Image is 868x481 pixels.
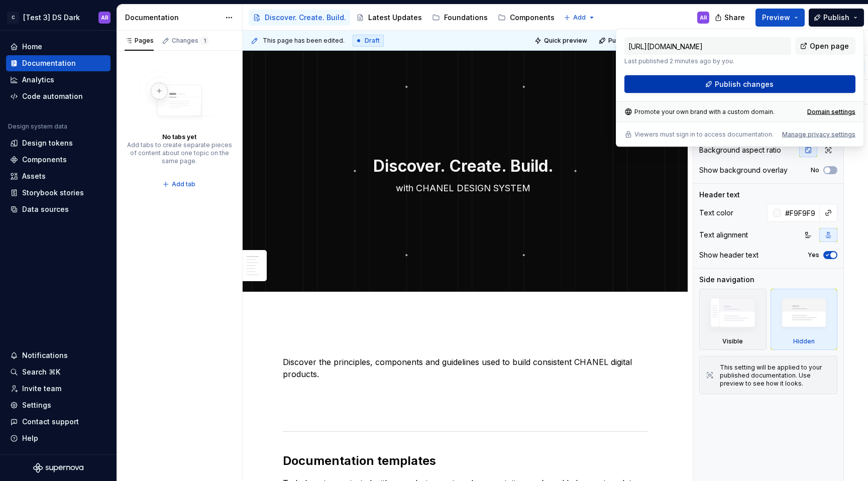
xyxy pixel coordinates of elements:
p: Last published 2 minutes ago by you. [624,57,791,65]
span: Share [724,13,745,23]
div: Visible [699,289,767,350]
a: Storybook stories [6,185,111,201]
textarea: Discover. Create. Build. [281,154,645,178]
button: Help [6,430,111,446]
div: Data sources [22,204,69,214]
span: Publish [823,13,849,23]
span: Add tab [172,180,195,188]
input: Auto [781,204,820,222]
a: Documentation [6,55,111,71]
a: Open page [795,37,855,55]
span: Open page [810,41,849,51]
a: Foundations [428,10,492,26]
button: Add tab [159,177,200,191]
p: Discover the principles, components and guidelines used to build consistent CHANEL digital products. [283,356,647,380]
div: Documentation [22,58,76,68]
button: Publish changes [596,34,662,48]
div: Text color [699,208,733,218]
div: Hidden [793,337,815,345]
div: Design tokens [22,138,73,148]
div: [Test 3] DS Dark [23,13,80,23]
button: Share [710,9,751,27]
div: C [7,12,19,24]
span: Draft [365,37,380,45]
div: Components [510,13,555,23]
button: Quick preview [531,34,592,48]
div: AR [700,14,707,22]
button: Add [561,11,598,25]
span: Preview [762,13,790,23]
h2: Documentation templates [283,453,647,469]
div: Pages [125,37,154,45]
a: Design tokens [6,135,111,151]
span: Add [573,14,586,22]
div: Search ⌘K [22,367,60,377]
span: Publish changes [608,37,657,45]
div: Latest Updates [368,13,422,23]
span: This page has been edited. [263,37,345,45]
div: Hidden [771,289,838,350]
button: C[Test 3] DS DarkAR [2,7,115,28]
div: Notifications [22,350,68,360]
button: Notifications [6,347,111,364]
div: Design system data [8,123,67,131]
a: Code automation [6,88,111,104]
p: Viewers must sign in to access documentation. [634,131,774,139]
div: Background aspect ratio [699,145,781,155]
button: Search ⌘K [6,364,111,380]
a: Latest Updates [352,10,426,26]
div: Settings [22,400,51,410]
a: Domain settings [807,108,855,116]
div: No tabs yet [162,133,196,141]
div: Changes [172,37,208,45]
div: AR [101,14,108,22]
div: Contact support [22,417,79,427]
label: No [811,166,819,174]
a: Home [6,39,111,55]
svg: Supernova Logo [33,463,83,473]
a: Analytics [6,72,111,88]
label: Yes [808,251,819,259]
textarea: with CHANEL DESIGN SYSTEM [281,180,645,196]
button: Manage privacy settings [782,131,855,139]
a: Invite team [6,381,111,397]
div: Show background overlay [699,165,788,175]
a: Settings [6,397,111,413]
a: Data sources [6,201,111,217]
div: Storybook stories [22,188,84,198]
button: Preview [755,9,805,27]
span: Publish changes [715,79,774,89]
div: Home [22,42,42,52]
div: This setting will be applied to your published documentation. Use preview to see how it looks. [720,364,831,388]
div: Add tabs to create separate pieces of content about one topic on the same page. [127,141,232,165]
div: Code automation [22,91,83,101]
div: Page tree [249,8,559,28]
div: Assets [22,171,46,181]
a: Components [6,152,111,168]
div: Components [22,155,67,165]
div: Show header text [699,250,758,260]
button: Publish changes [624,75,855,93]
div: Discover. Create. Build. [265,13,346,23]
a: Assets [6,168,111,184]
div: Promote your own brand with a custom domain. [624,108,775,116]
div: Help [22,433,38,443]
div: Foundations [444,13,488,23]
div: Side navigation [699,275,754,285]
div: Documentation [125,13,220,23]
a: Components [494,10,559,26]
div: Header text [699,190,740,200]
div: Visible [722,337,743,345]
button: Contact support [6,414,111,430]
div: Text alignment [699,230,748,240]
button: Publish [809,9,864,27]
div: Invite team [22,384,61,394]
span: 1 [200,37,208,45]
span: Quick preview [544,37,587,45]
a: Discover. Create. Build. [249,10,350,26]
div: Analytics [22,75,54,85]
